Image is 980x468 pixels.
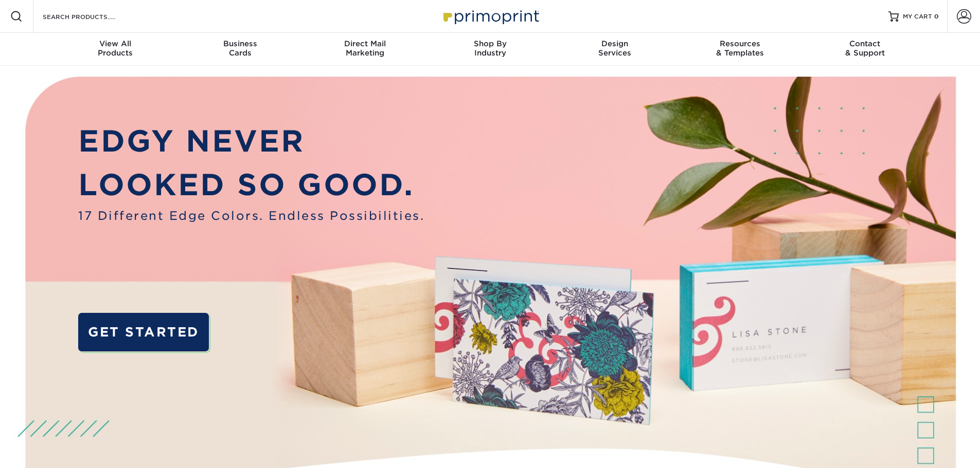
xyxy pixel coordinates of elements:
div: & Templates [678,39,803,58]
div: Services [553,39,678,58]
span: 0 [934,13,939,20]
span: 17 Different Edge Colors. Endless Possibilities. [78,207,424,224]
span: Design [553,39,678,48]
div: Industry [427,39,553,58]
div: & Support [803,39,928,58]
span: Resources [678,39,803,48]
a: View AllProducts [53,33,178,66]
a: Direct MailMarketing [302,33,427,66]
a: GET STARTED [78,313,208,351]
div: Cards [177,39,302,58]
a: Resources& Templates [678,33,803,66]
span: Contact [803,39,928,48]
span: MY CART [903,12,932,21]
p: EDGY NEVER [78,119,424,163]
a: Contact& Support [803,33,928,66]
div: Marketing [302,39,427,58]
span: View All [53,39,178,48]
p: LOOKED SO GOOD. [78,163,424,207]
span: Direct Mail [302,39,427,48]
a: Shop ByIndustry [427,33,553,66]
div: Products [53,39,178,58]
a: DesignServices [553,33,678,66]
input: SEARCH PRODUCTS..... [42,10,142,23]
span: Business [177,39,302,48]
span: Shop By [427,39,553,48]
img: Primoprint [439,5,542,27]
a: BusinessCards [177,33,302,66]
